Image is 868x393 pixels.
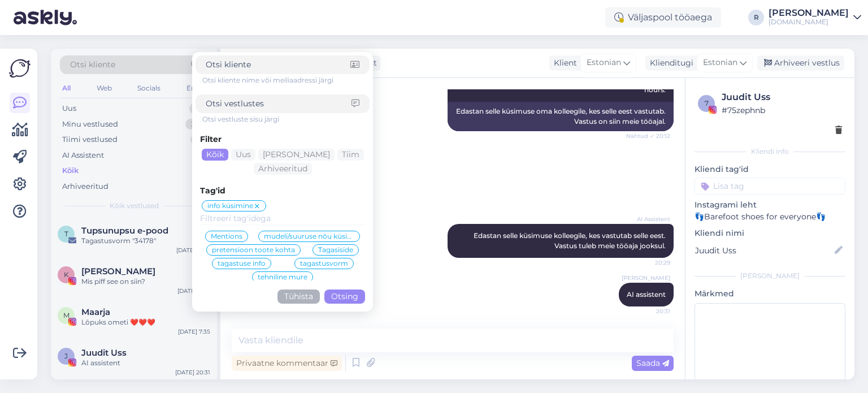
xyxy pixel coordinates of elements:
div: Klient [549,57,577,69]
div: Klienditugi [645,57,693,69]
div: Tag'id [200,185,365,197]
span: 7 [705,99,709,107]
div: AI Assistent [62,150,104,161]
span: Tupsunupsu e-pood [81,226,168,236]
div: [PERSON_NAME] [769,8,849,18]
span: 20:31 [628,307,670,316]
span: AI assistent [627,290,666,299]
span: Juudit Uss [81,348,127,358]
div: Filter [200,133,365,145]
div: Socials [135,81,163,96]
div: Email [184,81,208,96]
input: Filtreeri tag'idega [200,213,365,225]
div: [DATE] 11:10 [177,287,210,295]
span: Karl Helberg [81,266,155,277]
div: AI assistent [81,358,210,368]
span: J [64,352,68,360]
div: Juudit Uss [722,90,842,104]
span: tagastuse info [218,260,266,267]
div: Edastan selle küsimuse oma kolleegile, kes selle eest vastutab. Vastus on siin meie tööajal. [448,102,674,131]
p: Kliendi nimi [695,227,845,239]
div: Minu vestlused [62,119,118,130]
div: [DATE] 20:31 [175,368,210,377]
img: Askly Logo [9,58,31,79]
span: AI Assistent [628,215,670,223]
span: info küsimine [207,202,253,209]
input: Otsi vestlustes [206,98,351,110]
span: pretensioon toote kohta [212,247,295,253]
div: 2 [190,134,206,145]
div: Arhiveeritud [62,181,108,192]
div: Kõik [62,165,79,176]
span: Mentions [211,233,242,240]
div: [PERSON_NAME] [695,271,845,281]
div: [DOMAIN_NAME] [769,18,849,27]
div: 0 [189,103,206,114]
div: All [60,81,73,96]
span: Maarja [81,307,110,317]
span: Kõik vestlused [110,201,159,211]
input: Lisa nimi [695,244,832,257]
div: Tagastusvorm "34178" [81,236,210,246]
p: Märkmed [695,288,845,300]
div: 20 [185,119,206,130]
a: [PERSON_NAME][DOMAIN_NAME] [769,8,861,27]
span: Edastan selle küsimuse kolleegile, kes vastutab selle eest. Vastus tuleb meie tööaja jooksul. [474,231,667,250]
div: Otsi vestluste sisu järgi [202,114,370,124]
span: [PERSON_NAME] [622,274,670,282]
p: Kliendi tag'id [695,163,845,175]
div: Arhiveeri vestlus [757,55,844,71]
p: 👣Barefoot shoes for everyone👣 [695,211,845,223]
span: M [63,311,70,319]
div: R [748,10,764,25]
span: T [64,230,68,238]
div: Privaatne kommentaar [232,356,342,371]
span: Estonian [587,57,621,69]
span: Saada [636,358,669,368]
div: [DATE] 11:43 [176,246,210,254]
div: Mis piff see on siin? [81,277,210,287]
div: # 75zephnb [722,104,842,116]
input: Otsi kliente [206,59,350,71]
span: Nähtud ✓ 20:12 [626,132,670,140]
div: [DATE] 7:35 [178,327,210,336]
div: Tiimi vestlused [62,134,118,145]
div: Väljaspool tööaega [605,7,721,28]
span: Otsi kliente [70,59,115,71]
span: Estonian [703,57,737,69]
div: Kliendi info [695,146,845,157]
div: Otsi kliente nime või meiliaadressi järgi [202,75,370,85]
p: Instagrami leht [695,199,845,211]
span: 20:29 [628,258,670,267]
div: Uus [62,103,76,114]
span: K [64,270,69,279]
div: Web [94,81,114,96]
div: Lōpuks ometi ❤️❤️❤️ [81,317,210,327]
input: Lisa tag [695,178,845,195]
div: Kõik [202,149,228,161]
